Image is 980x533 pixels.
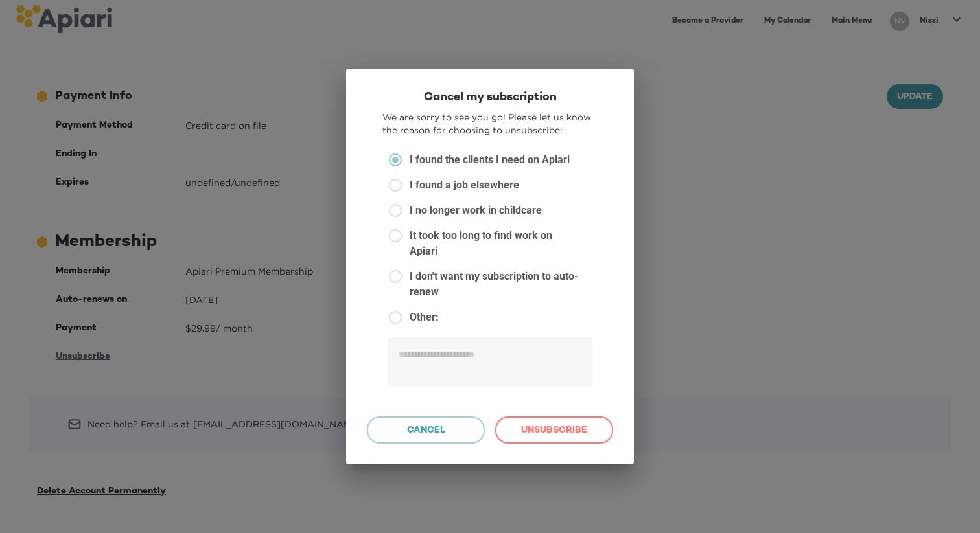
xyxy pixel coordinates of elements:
span: I no longer work in childcare [410,203,542,218]
span: Other: [410,310,439,325]
span: Unsubscribe [506,423,602,439]
h2: Cancel my subscription [367,89,613,106]
span: I found a job elsewhere [410,177,519,193]
span: It took too long to find work on Apiari [410,228,582,259]
span: I found the clients I need on Apiari [410,152,570,168]
button: Cancel [367,416,485,444]
span: Cancel [378,423,474,439]
span: I don't want my subscription to auto-renew [410,269,582,300]
button: Unsubscribe [495,416,613,444]
div: specialNeeds [388,152,592,335]
div: We are sorry to see you go! Please let us know the reason for choosing to unsubscribe: [382,111,598,137]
